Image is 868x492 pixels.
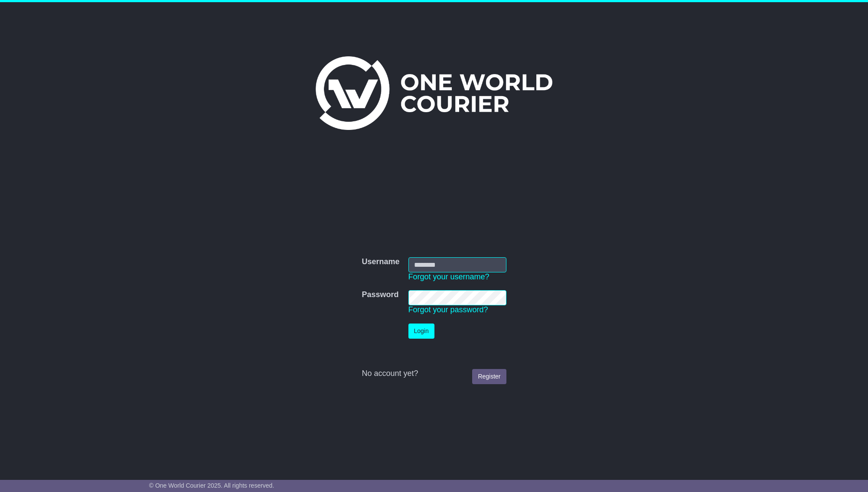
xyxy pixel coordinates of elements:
[472,369,506,384] a: Register
[408,324,434,339] button: Login
[362,369,506,379] div: No account yet?
[316,56,552,130] img: One World
[362,290,398,300] label: Password
[408,305,488,314] a: Forgot your password?
[362,257,399,267] label: Username
[149,482,274,489] span: © One World Courier 2025. All rights reserved.
[408,272,489,281] a: Forgot your username?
